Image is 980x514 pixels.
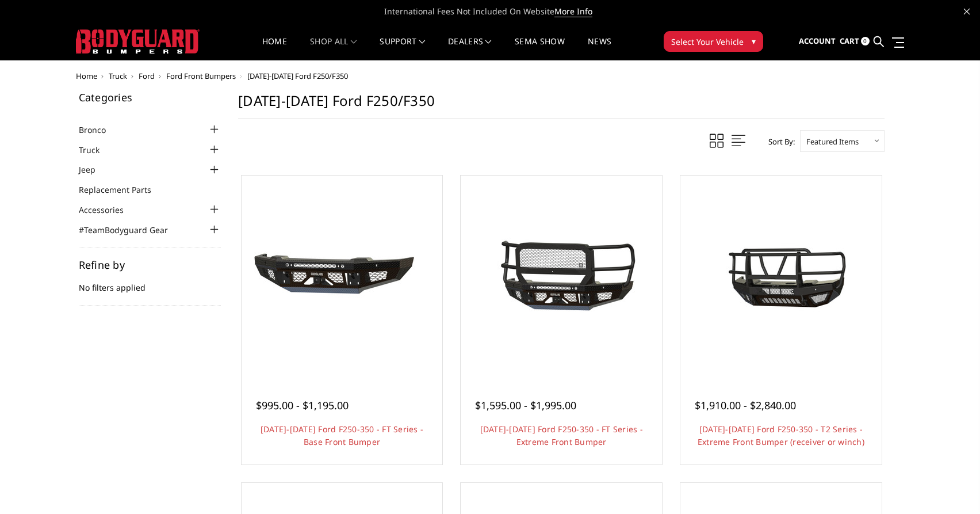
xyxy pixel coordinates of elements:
a: Dealers [448,37,492,60]
a: shop all [310,37,357,60]
span: [DATE]-[DATE] Ford F250/F350 [247,71,348,81]
a: #TeamBodyguard Gear [79,224,182,236]
a: News [588,37,611,60]
a: Account [799,26,836,57]
a: Home [76,71,97,81]
img: BODYGUARD BUMPERS [76,29,200,54]
span: $995.00 - $1,195.00 [256,398,349,412]
a: 2023-2025 Ford F250-350 - T2 Series - Extreme Front Bumper (receiver or winch) 2023-2025 Ford F25... [683,178,879,374]
a: Home [262,37,287,60]
span: 0 [861,37,870,45]
span: Cart [840,36,859,46]
h5: Refine by [79,260,221,270]
span: ▾ [752,35,756,47]
a: Support [380,37,425,60]
a: [DATE]-[DATE] Ford F250-350 - FT Series - Extreme Front Bumper [480,424,643,447]
a: Ford Front Bumpers [166,71,236,81]
a: Truck [109,71,127,81]
a: 2023-2025 Ford F250-350 - FT Series - Extreme Front Bumper 2023-2025 Ford F250-350 - FT Series - ... [464,178,659,374]
div: No filters applied [79,260,221,306]
a: More Info [554,6,592,17]
button: Select Your Vehicle [664,31,763,52]
label: Sort By: [762,133,795,150]
a: Accessories [79,204,138,216]
h5: Categories [79,92,221,102]
a: [DATE]-[DATE] Ford F250-350 - FT Series - Base Front Bumper [261,424,423,447]
img: 2023-2025 Ford F250-350 - T2 Series - Extreme Front Bumper (receiver or winch) [689,224,873,328]
a: Truck [79,144,114,156]
img: 2023-2025 Ford F250-350 - FT Series - Base Front Bumper [250,233,434,319]
span: Account [799,36,836,46]
span: Select Your Vehicle [671,36,744,48]
span: $1,910.00 - $2,840.00 [695,398,796,412]
a: Jeep [79,163,110,176]
h1: [DATE]-[DATE] Ford F250/F350 [238,92,885,119]
a: SEMA Show [515,37,565,60]
a: Ford [139,71,155,81]
a: 2023-2025 Ford F250-350 - FT Series - Base Front Bumper [244,178,440,374]
a: Cart 0 [840,26,870,57]
a: Bronco [79,124,120,136]
a: [DATE]-[DATE] Ford F250-350 - T2 Series - Extreme Front Bumper (receiver or winch) [698,424,864,447]
a: Replacement Parts [79,184,166,196]
span: $1,595.00 - $1,995.00 [475,398,576,412]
